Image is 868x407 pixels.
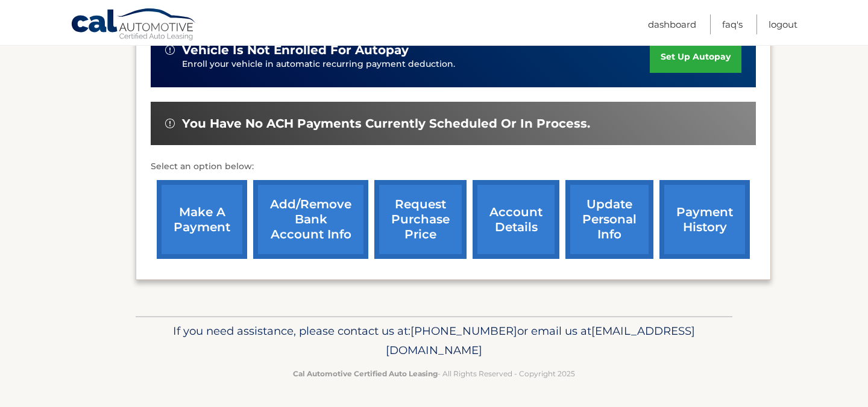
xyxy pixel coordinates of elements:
[386,324,695,357] span: [EMAIL_ADDRESS][DOMAIN_NAME]
[659,180,750,259] a: payment history
[157,180,247,259] a: make a payment
[410,324,517,338] span: [PHONE_NUMBER]
[182,43,409,58] span: vehicle is not enrolled for autopay
[71,8,197,43] a: Cal Automotive
[143,322,725,360] p: If you need assistance, please contact us at: or email us at
[151,160,756,174] p: Select an option below:
[165,119,175,128] img: alert-white.svg
[165,45,175,55] img: alert-white.svg
[473,180,559,259] a: account details
[374,180,467,259] a: request purchase price
[650,41,741,73] a: set up autopay
[182,58,650,71] p: Enroll your vehicle in automatic recurring payment deduction.
[143,367,725,380] p: - All Rights Reserved - Copyright 2025
[182,116,590,131] span: You have no ACH payments currently scheduled or in process.
[565,180,653,259] a: update personal info
[722,14,743,34] a: FAQ's
[293,369,438,378] strong: Cal Automotive Certified Auto Leasing
[769,14,797,34] a: Logout
[648,14,696,34] a: Dashboard
[253,180,368,259] a: Add/Remove bank account info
